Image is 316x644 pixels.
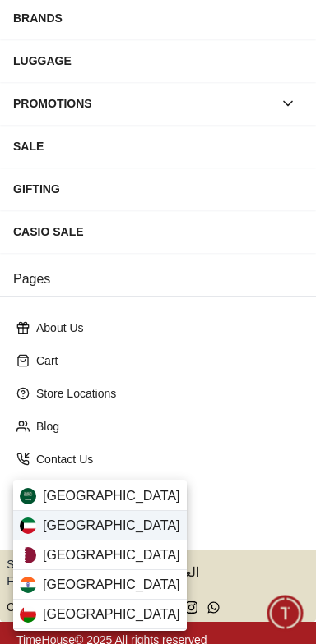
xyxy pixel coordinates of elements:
span: [GEOGRAPHIC_DATA] [43,486,180,506]
img: Qatar [20,547,36,563]
img: Oman [20,606,36,623]
span: [GEOGRAPHIC_DATA] [43,575,180,595]
img: Kuwait [20,517,36,534]
img: India [20,577,36,593]
span: [GEOGRAPHIC_DATA] [43,605,180,624]
div: Chat Widget [267,596,304,632]
span: [GEOGRAPHIC_DATA] [43,545,180,565]
img: Saudi Arabia [20,488,36,504]
span: [GEOGRAPHIC_DATA] [43,516,180,536]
